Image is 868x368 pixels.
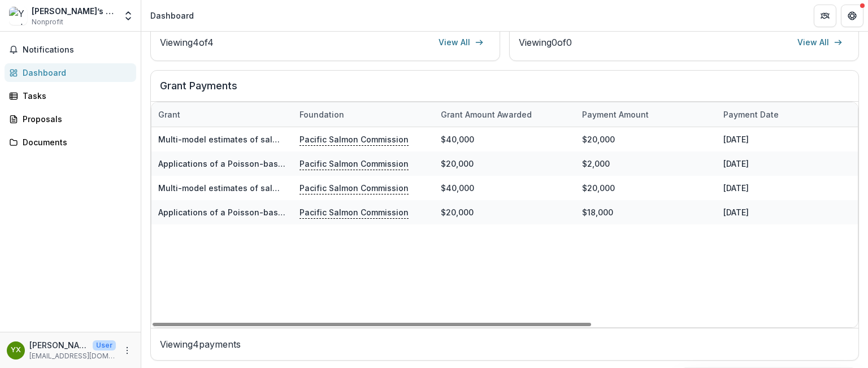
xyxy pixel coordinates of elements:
[5,133,136,151] a: Documents
[293,102,434,127] div: Foundation
[9,7,27,25] img: Yunbo’s Fisheries Consulting
[575,200,717,224] div: $18,000
[23,136,127,148] div: Documents
[158,135,489,144] a: Multi-model estimates of salmon species from imaging sonar measured fish length
[300,206,409,218] p: Pacific Salmon Commission
[293,109,351,120] div: Foundation
[434,102,575,127] div: Grant amount awarded
[29,339,88,351] p: [PERSON_NAME]
[717,102,858,127] div: Payment date
[300,181,409,194] p: Pacific Salmon Commission
[717,151,858,176] div: [DATE]
[575,109,656,120] div: Payment Amount
[151,102,293,127] div: Grant
[120,5,136,27] button: Open entity switcher
[434,109,539,120] div: Grant amount awarded
[434,151,575,176] div: $20,000
[5,86,136,105] a: Tasks
[841,5,863,27] button: Get Help
[575,102,717,127] div: Payment Amount
[29,351,116,361] p: [EMAIL_ADDRESS][DOMAIN_NAME]
[5,41,136,59] button: Notifications
[519,36,572,49] p: Viewing 0 of 0
[575,176,717,200] div: $20,000
[434,176,575,200] div: $40,000
[160,36,214,49] p: Viewing 4 of 4
[814,5,836,27] button: Partners
[32,17,63,27] span: Nonprofit
[300,157,409,170] p: Pacific Salmon Commission
[158,207,659,217] a: Applications of a Poisson-based multi-disc catchability model to estimating species compositions ...
[151,109,187,120] div: Grant
[150,10,194,21] div: Dashboard
[717,109,785,120] div: Payment date
[5,63,136,82] a: Dashboard
[158,159,659,168] a: Applications of a Poisson-based multi-disc catchability model to estimating species compositions ...
[575,127,717,151] div: $20,000
[717,200,858,224] div: [DATE]
[717,176,858,200] div: [DATE]
[146,7,198,24] nav: breadcrumb
[120,344,134,357] button: More
[23,45,132,55] span: Notifications
[160,80,849,101] h2: Grant Payments
[32,5,116,17] div: [PERSON_NAME]’s Fisheries Consulting
[5,110,136,128] a: Proposals
[23,67,127,79] div: Dashboard
[717,127,858,151] div: [DATE]
[300,133,409,145] p: Pacific Salmon Commission
[434,127,575,151] div: $40,000
[11,347,21,354] div: Yunbo Xie
[434,200,575,224] div: $20,000
[158,183,489,193] a: Multi-model estimates of salmon species from imaging sonar measured fish length
[791,33,849,51] a: View All
[432,33,491,51] a: View All
[160,337,849,351] p: Viewing 4 payments
[23,90,127,102] div: Tasks
[93,340,116,350] p: User
[575,151,717,176] div: $2,000
[23,113,127,125] div: Proposals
